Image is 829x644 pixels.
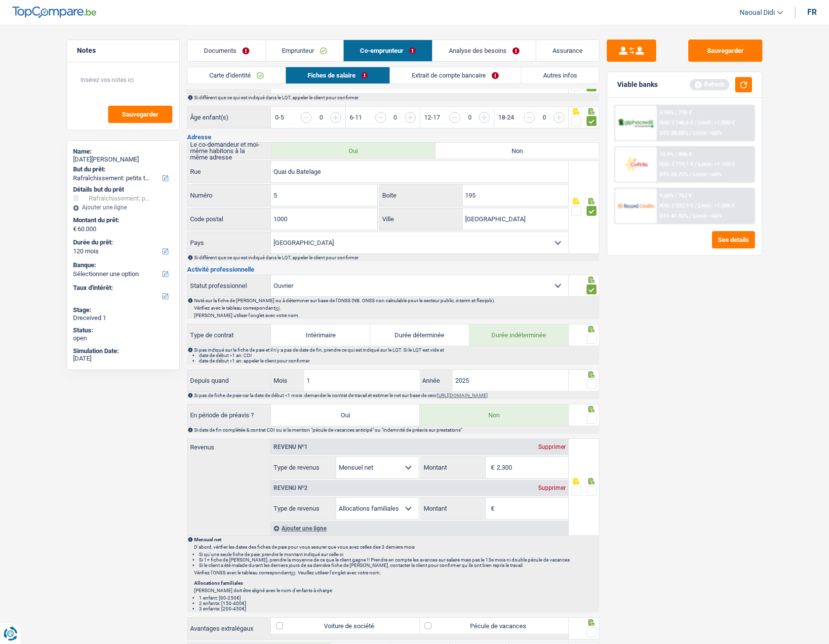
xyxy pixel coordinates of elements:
[688,40,762,62] button: Sauvegarder
[73,225,77,233] span: €
[77,46,169,55] h5: Notes
[453,370,569,391] input: AAAA
[660,120,693,126] span: NAI: 2 146,6 €
[695,120,697,126] span: /
[420,370,452,391] label: Année
[437,393,488,398] a: [URL][DOMAIN_NAME]
[194,313,598,318] p: [PERSON_NAME] utiliser l'onglet avec votre nom.
[199,358,598,363] li: date de début <1 an: appeler le client pour confirmer
[380,208,463,230] label: Ville
[73,334,173,342] div: open
[617,80,658,89] div: Viable banks
[291,570,295,575] a: ici
[188,327,272,343] label: Type de contrat
[188,439,271,450] label: Revenus
[188,40,266,61] a: Documents
[12,6,96,18] img: TopCompare Logo
[420,404,568,426] label: Non
[380,185,463,206] label: Boite
[271,485,310,491] div: Revenu nº2
[421,457,486,478] label: Montant
[73,326,173,334] div: Status:
[194,544,598,550] p: D'abord, vérifier les dates des fiches de paie pour vous assurer que vous avez celles des 3 derni...
[73,347,173,355] div: Simulation Date:
[421,498,486,519] label: Montant
[740,8,775,17] span: Naoual Didi
[188,407,272,423] label: En période de préavis ?
[73,239,171,246] label: Durée du prêt:
[188,185,271,206] label: Numéro
[275,305,279,311] a: ici
[486,457,497,478] span: €
[271,370,304,391] label: Mois
[807,7,817,17] div: fr
[271,404,420,426] label: Oui
[199,595,598,601] li: 1 enfant: [80-250€]
[286,67,390,83] a: Fiches de salaire
[420,618,568,634] label: Pécule de vacances
[486,498,497,519] span: €
[194,588,598,593] p: [PERSON_NAME] doit être aligné avec le nom d'enfants à charge:
[660,151,692,158] div: 10.9% | 806 €
[271,618,420,634] label: Voiture de société
[122,111,158,118] span: Sauvegarder
[73,355,173,362] div: [DATE]
[199,557,598,563] li: Si 1+ fiche de [PERSON_NAME], prendre la moyenne de ce que le client gagne !! Prendre en compte l...
[73,261,171,269] label: Banque:
[693,171,722,178] span: Limit: <60%
[194,427,598,433] div: Si date de fin complétée & contrat CDI ou si la mention "pécule de vacances anticipé" ou "indemni...
[194,298,598,303] p: Noté sur la fiche de [PERSON_NAME] ou à déterminer sur base de l'ONSS (NB. ONSS non calculable po...
[304,370,420,391] input: MM
[698,202,735,209] span: Limit: >1.506 €
[272,143,435,159] label: Oui
[712,231,755,248] button: See details
[660,161,693,167] span: NAI: 2 119,1 €
[344,40,432,61] a: Co-emprunteur
[188,621,272,637] label: Avantages extralégaux
[698,120,735,126] span: Limit: >1.000 €
[660,202,693,209] span: NAI: 2 322,9 €
[693,213,722,219] span: Limit: <65%
[187,266,599,273] h3: Activité professionnelle
[271,444,310,450] div: Revenu nº1
[188,232,272,253] label: Pays
[732,4,783,21] a: Naoual Didi
[194,95,598,100] div: Si différent que ce qui est indiqué dans le LQT, appeler le client pour confirmer
[188,275,272,296] label: Statut professionnel
[199,552,598,557] li: Si qu'une seule fiche de paie: prendre le montant indiqué sur celle-ci
[73,186,173,194] div: Détails but du prêt
[73,306,173,314] div: Stage:
[660,213,688,219] span: DTI: 47.92%
[693,130,722,136] span: Limit: <60%
[199,606,598,611] li: 3 enfants: [200-450€]
[271,498,336,519] label: Type de revenus
[690,79,729,90] div: Refresh
[188,143,272,159] label: Le co-demandeur et moi-même habitons à la même adresse
[271,457,336,478] label: Type de revenus
[660,130,688,136] span: DTI: 50.08%
[73,156,173,163] div: [DATE][PERSON_NAME]
[536,40,599,61] a: Assurance
[194,255,598,260] div: Si différent que ce qui est indiqué dans le LQT, appeler le client pour confirmer
[73,314,173,322] div: Dreceived 1
[73,284,171,292] label: Taux d'intérêt:
[188,67,285,83] a: Carte d'identité
[695,161,697,167] span: /
[618,197,654,215] img: Record Credits
[199,601,598,606] li: 2 enfants: [150-400€]
[690,130,692,136] span: /
[390,67,520,83] a: Extrait de compte bancaire
[188,373,272,389] label: Depuis quand
[271,324,370,346] label: Intérimaire
[73,148,173,156] div: Name:
[433,40,536,61] a: Analyse des besoins
[536,444,568,450] div: Supprimer
[660,171,688,178] span: DTI: 50.72%
[194,537,598,542] p: Mensuel net
[660,193,692,199] div: 9.45% | 762 €
[73,204,173,211] div: Ajouter une ligne
[187,134,599,140] h3: Adresse
[194,347,598,363] div: Si pas indiqué sur la fiche de paie et il n'y a pas de date de fin, prendre ce qui est indiqué su...
[188,161,272,182] label: Rue
[370,324,470,346] label: Durée déterminée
